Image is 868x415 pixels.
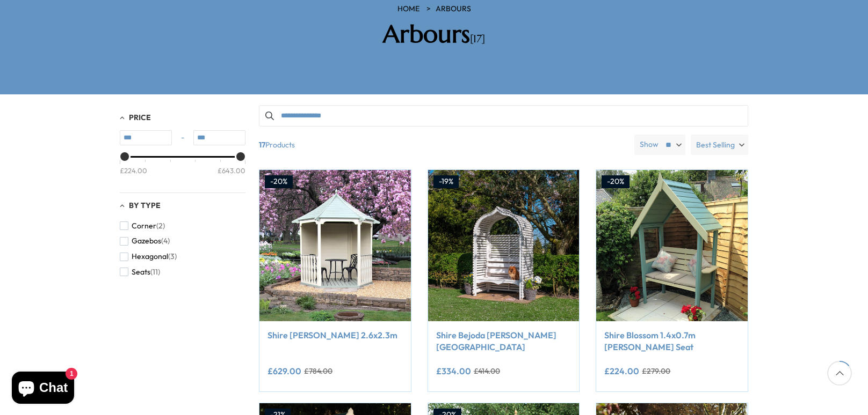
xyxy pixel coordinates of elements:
del: £414.00 [474,367,500,375]
inbox-online-store-chat: Shopify online store chat [9,372,77,406]
button: Hexagonal [120,249,177,264]
input: Max value [193,130,245,145]
a: Shire Bejoda [PERSON_NAME][GEOGRAPHIC_DATA] [436,329,572,353]
a: Arbours [436,4,471,14]
span: (11) [150,268,160,277]
span: Price [129,113,151,122]
span: (3) [168,252,177,261]
del: £279.00 [642,367,670,375]
span: Gazebos [132,236,161,246]
div: -20% [602,175,630,188]
div: -20% [265,175,293,188]
div: £224.00 [120,165,147,175]
span: - [172,132,193,143]
ins: £334.00 [436,367,471,375]
ins: £224.00 [604,367,639,375]
span: Hexagonal [132,252,168,261]
div: £643.00 [218,165,245,175]
img: Shire Blossom 1.4x0.7m Arbour Seat - Best Shed [596,170,748,321]
button: Gazebos [120,233,170,249]
a: Shire [PERSON_NAME] 2.6x2.3m [267,329,403,341]
span: [17] [470,32,485,46]
input: Min value [120,130,172,145]
span: (4) [161,236,170,246]
span: Corner [132,221,156,231]
a: Shire Blossom 1.4x0.7m [PERSON_NAME] Seat [604,329,740,353]
span: Best Selling [696,135,735,155]
div: Price [120,156,245,184]
ins: £629.00 [267,367,301,375]
b: 17 [259,135,265,155]
span: Products [255,135,630,155]
span: (2) [156,221,165,231]
button: Seats [120,264,160,280]
label: Best Selling [691,135,748,155]
img: Shire Bejoda Arbour Garden Arch - Best Shed [428,170,580,321]
span: Seats [132,268,150,277]
span: By Type [129,201,161,210]
img: Shire Arbour 2.6x2.3m - Best Shed [259,170,411,321]
label: Show [640,139,659,150]
a: HOME [397,4,419,14]
input: Search products [259,105,748,127]
del: £784.00 [304,367,332,375]
button: Corner [120,218,165,234]
h2: Arbours [281,20,587,49]
div: -19% [433,175,459,188]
